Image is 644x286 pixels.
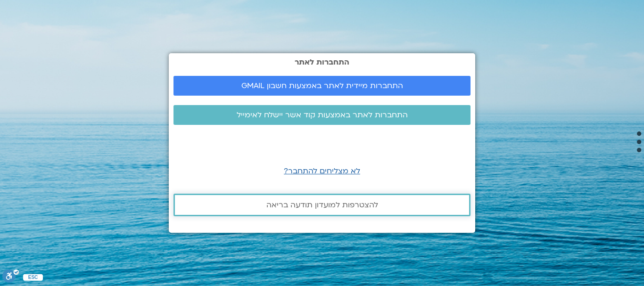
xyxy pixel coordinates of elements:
[173,76,471,96] a: התחברות מיידית לאתר באמצעות חשבון GMAIL
[237,111,408,119] span: התחברות לאתר באמצעות קוד אשר יישלח לאימייל
[173,194,471,216] a: להצטרפות למועדון תודעה בריאה
[173,105,471,125] a: התחברות לאתר באמצעות קוד אשר יישלח לאימייל
[266,201,378,209] span: להצטרפות למועדון תודעה בריאה
[284,166,360,176] a: לא מצליחים להתחבר?
[241,82,403,90] span: התחברות מיידית לאתר באמצעות חשבון GMAIL
[173,58,471,66] h2: התחברות לאתר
